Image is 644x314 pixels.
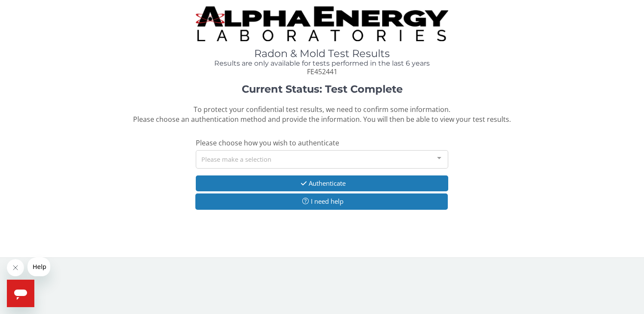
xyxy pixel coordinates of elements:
[196,6,448,41] img: TightCrop.jpg
[196,175,448,191] button: Authenticate
[7,280,34,307] iframe: Button to launch messaging window
[201,154,271,164] span: Please make a selection
[196,48,448,59] h1: Radon & Mold Test Results
[242,83,403,95] strong: Current Status: Test Complete
[307,67,337,76] span: FE452441
[196,60,448,67] h4: Results are only available for tests performed in the last 6 years
[7,259,24,276] iframe: Close message
[133,105,511,124] span: To protect your confidential test results, we need to confirm some information. Please choose an ...
[27,257,50,276] iframe: Message from company
[195,193,448,209] button: I need help
[196,138,339,148] span: Please choose how you wish to authenticate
